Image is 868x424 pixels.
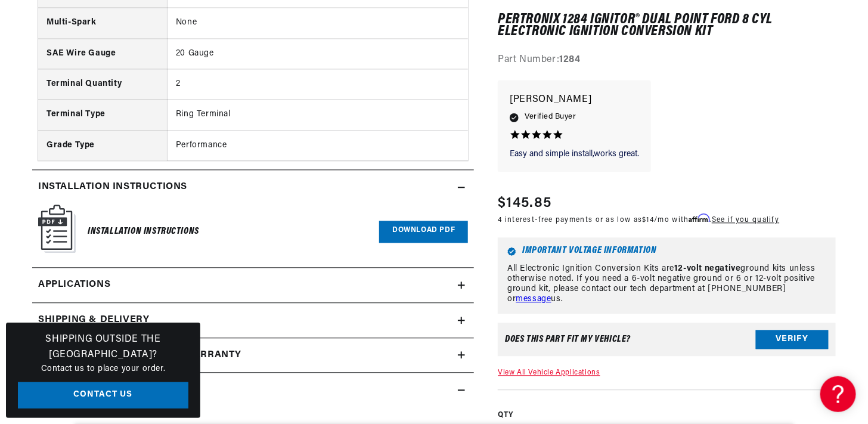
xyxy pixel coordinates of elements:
summary: Installation instructions [32,170,474,205]
summary: Returns, Replacements & Warranty [32,338,474,373]
label: QTY [498,410,836,420]
h2: Shipping & Delivery [38,312,149,328]
h3: Shipping Outside the [GEOGRAPHIC_DATA]? [18,332,188,363]
th: SAE Wire Gauge [38,38,167,69]
div: Does This part fit My vehicle? [505,335,631,345]
p: All Electronic Ignition Conversion Kits are ground kits unless otherwise noted. If you need a 6-v... [507,264,826,304]
th: Multi-Spark [38,8,167,38]
td: Performance [167,130,468,160]
th: Grade Type [38,130,167,160]
h2: Installation instructions [38,179,187,195]
p: Easy and simple install,works great. [510,148,639,160]
h6: Installation Instructions [88,224,199,240]
p: 4 interest-free payments or as low as /mo with . [498,215,779,226]
a: Applications [32,268,474,303]
strong: 12-volt negative [674,264,741,273]
summary: Reviews [32,373,474,407]
h6: Important Voltage Information [507,247,826,256]
span: $145.85 [498,193,551,215]
a: View All Vehicle Applications [498,370,600,377]
span: Verified Buyer [525,111,576,124]
p: [PERSON_NAME] [510,92,639,109]
th: Terminal Quantity [38,69,167,100]
td: None [167,8,468,38]
span: Applications [38,277,110,293]
a: See if you qualify - Learn more about Affirm Financing (opens in modal) [712,217,779,224]
span: Affirm [689,214,710,223]
a: Download PDF [379,221,468,243]
button: Verify [756,330,829,349]
div: Part Number: [498,53,836,69]
summary: Shipping & Delivery [32,303,474,338]
span: $14 [643,217,655,224]
td: 20 Gauge [167,38,468,69]
a: message [516,295,551,304]
td: 2 [167,69,468,100]
h1: PerTronix 1284 Ignitor® Dual Point Ford 8 cyl Electronic Ignition Conversion Kit [498,14,836,38]
td: Ring Terminal [167,100,468,130]
img: Instruction Manual [38,205,76,253]
a: Contact Us [18,382,188,409]
p: Contact us to place your order. [18,363,188,376]
th: Terminal Type [38,100,167,130]
strong: 1284 [560,55,581,65]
